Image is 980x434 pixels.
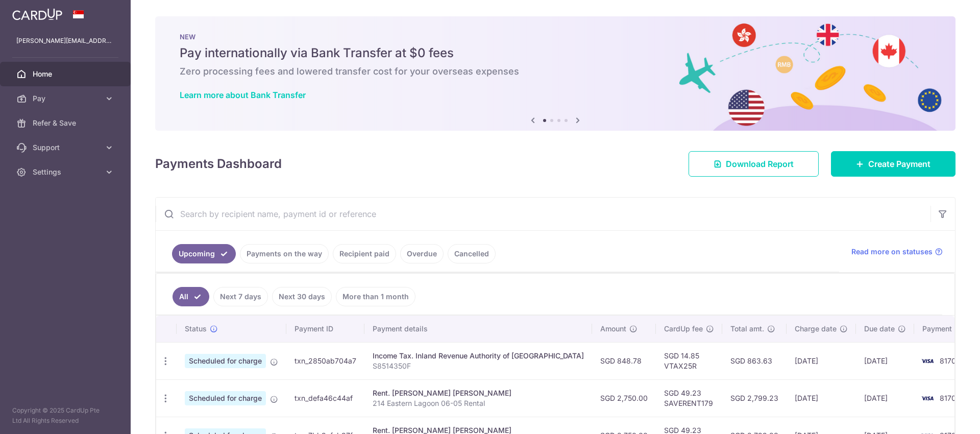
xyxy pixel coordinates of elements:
span: CardUp fee [664,324,703,334]
img: Bank Card [917,355,938,367]
th: Payment ID [286,316,364,342]
h4: Payments Dashboard [155,155,282,173]
td: SGD 2,799.23 [722,379,787,417]
span: 8170 [940,356,956,365]
span: Read more on statuses [851,247,933,257]
td: SGD 14.85 VTAX25R [656,342,722,379]
td: SGD 2,750.00 [592,379,656,417]
h5: Pay internationally via Bank Transfer at $0 fees [180,45,931,61]
input: Search by recipient name, payment id or reference [156,198,930,230]
th: Payment details [364,316,592,342]
a: Recipient paid [333,244,396,263]
span: Scheduled for charge [185,391,266,405]
span: Status [185,324,207,334]
a: More than 1 month [336,287,415,306]
a: All [173,287,209,306]
td: [DATE] [856,379,914,417]
h6: Zero processing fees and lowered transfer cost for your overseas expenses [180,65,931,78]
a: Create Payment [831,151,955,177]
td: [DATE] [787,379,856,417]
a: Cancelled [448,244,496,263]
td: [DATE] [856,342,914,379]
a: Upcoming [172,244,236,263]
td: txn_defa46c44af [286,379,364,417]
span: Due date [864,324,895,334]
span: Amount [600,324,626,334]
span: Total amt. [730,324,764,334]
a: Read more on statuses [851,247,943,257]
td: [DATE] [787,342,856,379]
div: Income Tax. Inland Revenue Authority of [GEOGRAPHIC_DATA] [373,351,584,361]
td: SGD 863.63 [722,342,787,379]
div: Rent. [PERSON_NAME] [PERSON_NAME] [373,388,584,398]
td: txn_2850ab704a7 [286,342,364,379]
td: SGD 848.78 [592,342,656,379]
img: CardUp [12,8,62,20]
p: [PERSON_NAME][EMAIL_ADDRESS][DOMAIN_NAME] [16,36,114,46]
span: Settings [33,167,100,177]
span: Pay [33,93,100,104]
span: Home [33,69,100,79]
a: Next 7 days [213,287,268,306]
a: Payments on the way [240,244,329,263]
span: Scheduled for charge [185,354,266,368]
span: Refer & Save [33,118,100,128]
img: Bank Card [917,392,938,404]
span: 8170 [940,394,956,402]
img: Bank transfer banner [155,16,955,131]
p: NEW [180,33,931,41]
a: Next 30 days [272,287,332,306]
a: Learn more about Bank Transfer [180,90,306,100]
p: 214 Eastern Lagoon 06-05 Rental [373,398,584,408]
a: Download Report [689,151,819,177]
p: S8514350F [373,361,584,371]
span: Create Payment [868,158,930,170]
span: Download Report [726,158,794,170]
td: SGD 49.23 SAVERENT179 [656,379,722,417]
a: Overdue [400,244,444,263]
span: Support [33,142,100,153]
span: Charge date [795,324,837,334]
